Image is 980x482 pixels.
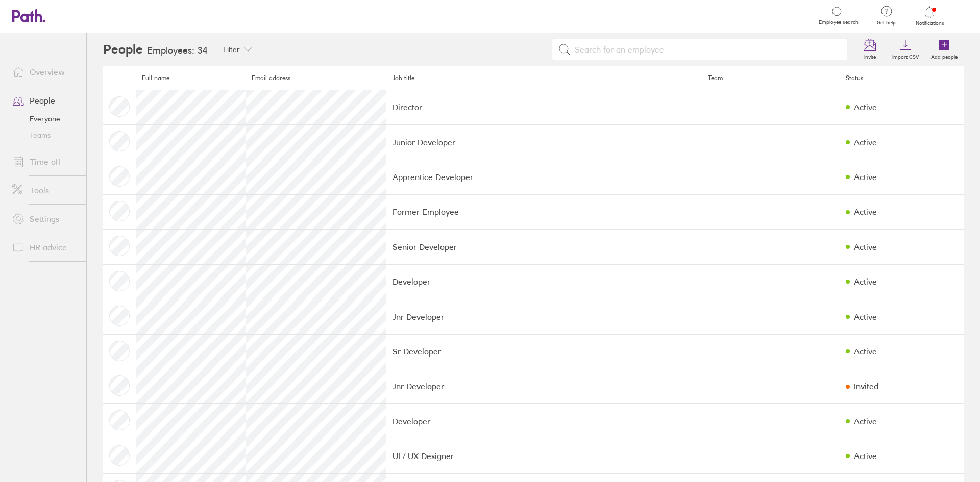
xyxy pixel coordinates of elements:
[925,33,964,66] a: Add people
[386,334,702,369] td: Sr Developer
[386,264,702,299] td: Developer
[854,138,877,147] div: Active
[103,33,143,66] h2: People
[854,277,877,286] div: Active
[854,242,877,251] div: Active
[4,111,86,127] a: Everyone
[386,439,702,473] td: UI / UX Designer
[386,160,702,194] td: Apprentice Developer
[386,194,702,229] td: Former Employee
[854,382,878,391] div: Invited
[147,45,208,56] h3: Employees: 34
[854,172,877,182] div: Active
[858,51,882,60] label: Invite
[4,180,86,200] a: Tools
[854,103,877,112] div: Active
[386,369,702,403] td: Jnr Developer
[819,19,859,26] span: Employee search
[386,66,702,90] th: Job title
[386,90,702,124] td: Director
[913,20,946,27] span: Notifications
[854,207,877,216] div: Active
[702,66,840,90] th: Team
[870,20,903,26] span: Get help
[840,66,964,90] th: Status
[386,230,702,264] td: Senior Developer
[913,5,946,27] a: Notifications
[571,40,842,59] input: Search for an employee
[4,209,86,229] a: Settings
[4,151,86,172] a: Time off
[386,404,702,439] td: Developer
[386,299,702,334] td: Jnr Developer
[854,347,877,356] div: Active
[925,51,964,60] label: Add people
[223,45,240,54] span: Filter
[4,127,86,143] a: Teams
[4,90,86,111] a: People
[854,451,877,461] div: Active
[4,62,86,82] a: Overview
[854,417,877,426] div: Active
[136,66,246,90] th: Full name
[246,66,386,90] th: Email address
[886,33,925,66] a: Import CSV
[4,237,86,258] a: HR advice
[114,11,140,20] div: Search
[853,33,886,66] a: Invite
[886,51,925,60] label: Import CSV
[854,312,877,321] div: Active
[386,125,702,160] td: Junior Developer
